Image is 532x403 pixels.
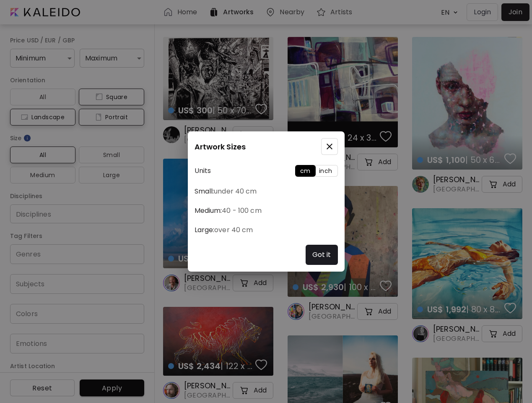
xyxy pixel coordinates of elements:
[319,167,332,175] span: inch
[195,166,211,175] h6: Units
[214,225,253,235] span: over 40 cm
[195,225,338,235] h6: Large:
[222,206,261,215] span: 40 - 100 cm
[312,250,331,260] h6: Got it
[195,187,338,196] h6: Small:
[314,165,338,177] button: inch
[306,245,338,265] button: Got it
[195,141,246,152] h5: Artwork Sizes
[295,165,316,177] button: cm
[300,167,311,175] span: cm
[214,186,257,196] span: under 40 cm
[195,206,338,215] h6: Medium:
